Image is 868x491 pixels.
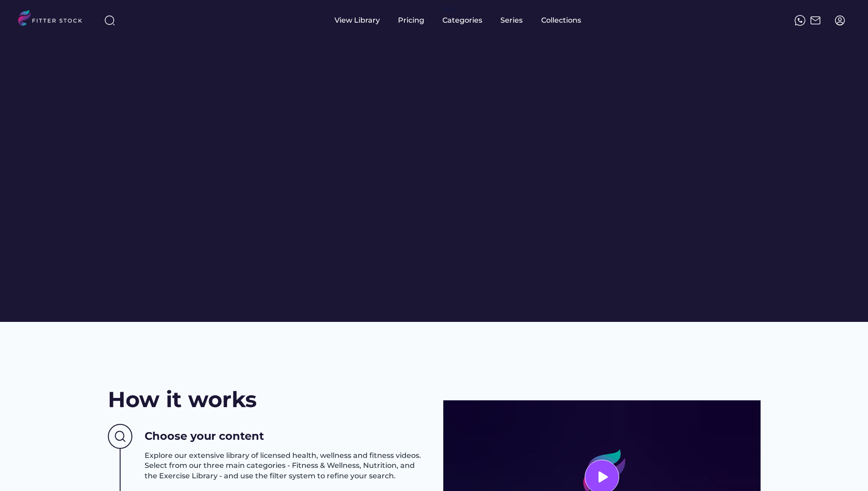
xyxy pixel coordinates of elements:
h3: Explore our extensive library of licensed health, wellness and fitness videos. Select from our th... [145,451,425,481]
img: search-normal%203.svg [104,15,115,26]
img: profile-circle.svg [834,15,845,26]
h2: How it works [108,384,257,415]
img: meteor-icons_whatsapp%20%281%29.svg [795,15,805,26]
div: Pricing [398,15,424,25]
div: Series [500,15,523,25]
h3: Choose your content [145,428,264,444]
div: View Library [335,15,380,25]
img: Group%201000002437%20%282%29.svg [108,424,132,449]
img: Frame%2051.svg [810,15,821,26]
div: fvck [442,5,454,14]
div: Collections [541,15,581,25]
div: Categories [442,15,482,25]
img: LOGO.svg [18,10,90,29]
